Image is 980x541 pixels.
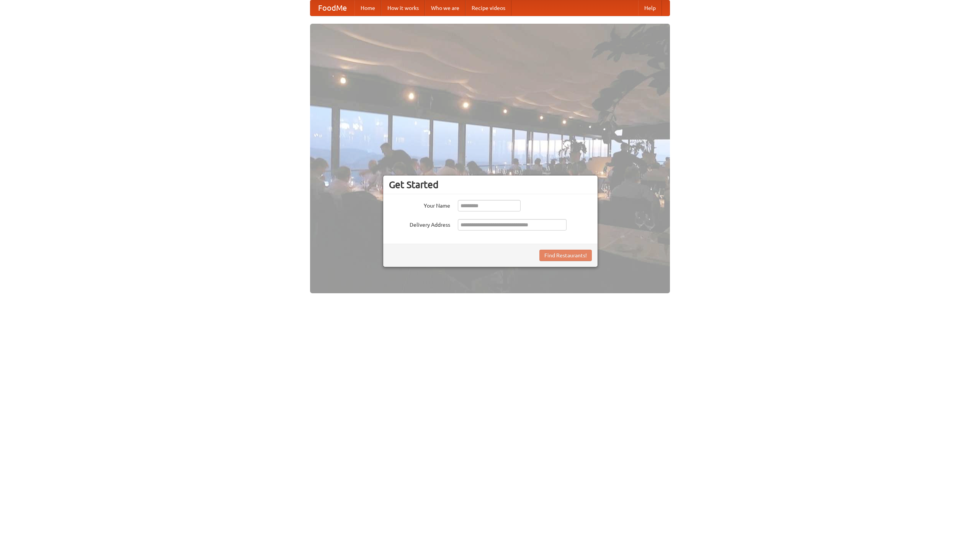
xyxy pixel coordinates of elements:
a: FoodMe [310,0,354,16]
a: Home [354,0,381,16]
label: Your Name [389,200,450,210]
button: Find Restaurants! [539,250,592,261]
a: Help [638,0,662,16]
a: Recipe videos [465,0,511,16]
a: How it works [381,0,425,16]
label: Delivery Address [389,219,450,229]
a: Who we are [425,0,465,16]
h3: Get Started [389,179,592,190]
